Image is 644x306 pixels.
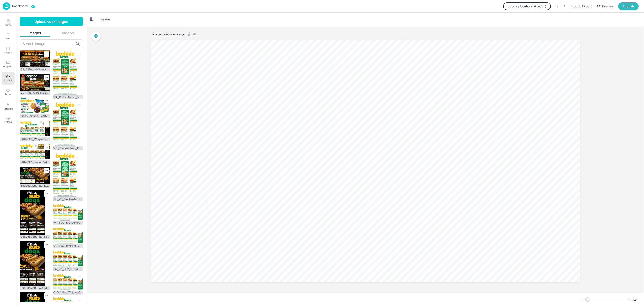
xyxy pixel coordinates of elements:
p: Dashboard [12,4,28,8]
div: SA_NT_NoV_BrekkieMenu.jpg [53,267,83,271]
p: Text [6,37,10,40]
button: Subway location (#54701) [503,2,551,10]
div: QLD_NSW_TAS_NoV_BrekkieMenu.jpg [53,291,83,295]
div: Import [570,4,580,9]
button: Layer [2,86,15,99]
p: Setting [4,120,12,123]
div: WA_NoV_BrekkieMenu.jpg [53,221,83,225]
img: 2025-08-30-17565257388068vmokxua0ax.jpg [20,241,45,286]
button: Shapes [2,44,15,57]
img: 2025-08-13-1755054597871h4qcz55zc9r.jpg [53,153,78,197]
p: Shapes [4,51,12,54]
button: search [74,40,82,48]
button: Upload [2,72,15,85]
img: 2025-09-05-1757042106669xsguxybvzia.jpg [20,144,50,161]
input: Search Image [23,40,74,47]
img: 2025-09-09-1757388529323utmlonikr5.jpg [20,97,50,114]
div: Remove image [76,228,82,234]
button: Text [2,30,15,43]
img: 2025-08-13-1755054662349xkzevwxg7am.jpg [53,50,78,95]
img: logo-86c26b7e.jpg [3,2,10,10]
div: Remove image [76,102,82,108]
p: Items [5,23,11,26]
div: Remove image [44,191,49,197]
div: Remove image [44,242,49,248]
div: Remove image [76,274,82,280]
div: UPDATED_WrapsAndSalads_Pineapple_AddOn_DMB_AU_Screen_04_Rotation_02_With.jpg [20,137,50,141]
button: Upload your images [20,17,83,26]
button: Publish [618,2,639,10]
img: 2025-09-01-1756685593745jxby9if9hvf.jpg [20,167,50,184]
img: 2025-08-13-1755052723101zs1b6z16v3.jpg [53,204,83,221]
div: VIC_BrekkieMenu_Portrait.jpg [53,146,83,150]
p: Upload [4,79,12,82]
div: SubDogMenu_NZ_Portrait_Screen1_Rotation2.jpg [20,235,50,239]
button: Graphics [2,58,15,71]
p: Layer [5,93,11,96]
div: Remove image [76,251,82,257]
button: Preview [594,3,616,10]
div: Remove image [44,98,49,104]
img: 2025-08-13-1755054625906dwid8otwm89.jpg [53,101,78,146]
div: SubDogMenu_AU_Kiosk_Portrait_Screen1_Rotation2.jpg [20,286,50,290]
img: 2025-08-13-1755052664230t5l1s9oqrei.jpg [53,250,83,267]
img: 2025-09-18-1758159549471iuc9q2gf2y.jpg [20,74,50,91]
button: Videos [53,30,83,35]
div: UPDATED_VarietyDelight_Pineapple_AddOn_DMB_AU_Screen_04_Rotation_01_With_P.jpg [20,160,50,164]
div: 100 % [627,297,638,302]
div: SS_4315_CordonBleuDMBs_STATIC_Landscape_1920x1080px_Menu_V1.2.jpg [20,91,50,95]
div: Preview [602,4,614,9]
button: Images [20,30,50,35]
div: VIC_NoV_BrekkieMenu.jpg [53,244,83,248]
button: Setting [2,113,15,126]
span: Resize [100,17,111,22]
div: Remove image [44,51,49,57]
img: 2025-08-30-17565259496172xrjb6g9gh1.jpg [20,190,45,235]
div: SS_4374_HotHoney_Menu_Static_DMB_Landscape.jpg [20,67,50,71]
div: Remove image [44,121,49,127]
div: Export [582,4,592,9]
img: 2025-09-18-17581597002782tbdme2ivrw.jpg [20,50,50,67]
img: 2025-09-05-1757049359852icjxd56s7rc.jpg [20,120,50,137]
div: Remove image [76,153,82,159]
div: Remove image [44,293,49,299]
div: FreshCombos_PostMix.jpg [20,114,50,118]
label: Undo (Ctrl + Z) [553,2,560,10]
p: Modules [4,107,13,110]
div: Remove image [76,205,82,210]
img: 2025-08-13-17550526946938j03lfs59ss.jpg [53,227,83,244]
div: SubDogMenu_NZ_Landscape_Screen1_Rotation2.jpg [20,184,50,188]
button: Items [2,16,15,29]
p: Graphics [3,65,13,68]
div: SA_NT_BrekkieMenu_Portrait.jpg [53,197,83,201]
div: Remove image [76,298,82,304]
button: Modules [2,99,15,112]
img: 2025-08-13-1755052632954zg9oaf2az1.jpg [53,274,83,291]
div: Remove image [44,75,49,80]
div: Remove image [44,144,49,150]
div: Remove image [44,168,49,173]
div: Publish [623,4,634,9]
div: Board AU-HHChickenRange [151,32,186,38]
div: Remove image [76,51,82,57]
label: Redo (Ctrl + Y) [560,2,568,10]
div: WA_BrekkieMenu_Portrait.jpg [53,95,83,99]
